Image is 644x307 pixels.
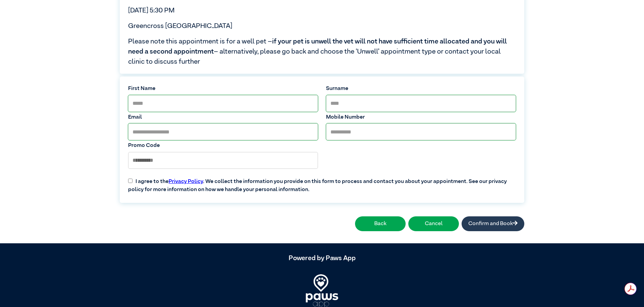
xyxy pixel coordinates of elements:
button: Back [355,216,406,231]
button: Cancel [408,216,459,231]
label: Surname [326,85,516,93]
h5: Powered by Paws App [120,254,524,262]
button: Confirm and Book [462,216,524,231]
label: Mobile Number [326,113,516,121]
span: Please note this appointment is for a well pet – – alternatively, please go back and choose the ‘... [128,36,516,67]
label: First Name [128,85,318,93]
label: I agree to the . We collect the information you provide on this form to process and contact you a... [124,172,520,194]
label: Promo Code [128,142,318,150]
span: if your pet is unwell the vet will not have sufficient time allocated and you will need a second ... [128,38,507,55]
span: Greencross [GEOGRAPHIC_DATA] [128,23,232,29]
a: Privacy Policy [169,179,203,184]
span: [DATE] 5:30 PM [128,7,175,14]
label: Email [128,113,318,121]
input: I agree to thePrivacy Policy. We collect the information you provide on this form to process and ... [128,179,133,183]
